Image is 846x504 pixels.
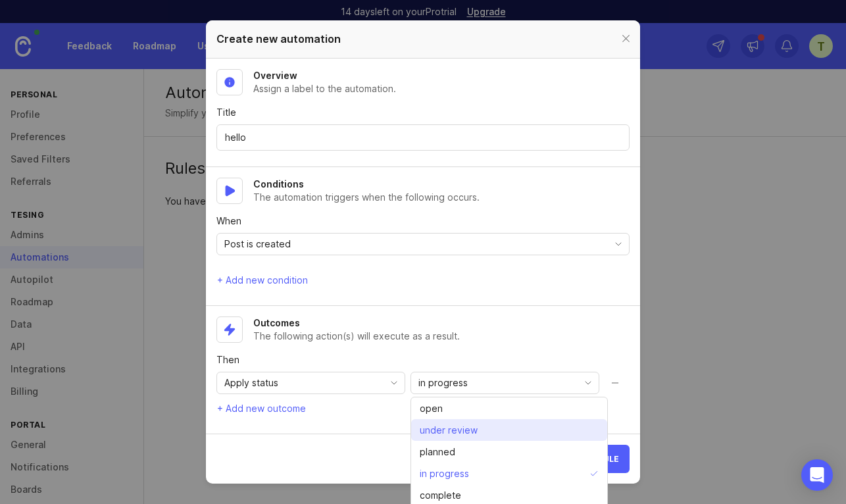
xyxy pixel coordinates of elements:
span: planned [420,445,455,459]
div: toggle menu [411,372,599,394]
button: Remove action [605,372,626,394]
span: Post is created [224,237,291,251]
span: + Add new condition [217,274,308,287]
span: Apply status [224,376,278,390]
p: The following action(s) will execute as a result. [253,330,460,343]
span: Create new automation [216,32,341,45]
button: + Add new outcome [216,399,307,418]
p: Then [216,353,630,366]
p: The automation triggers when the following occurs. [253,191,480,204]
svg: toggle icon [384,378,405,388]
h2: Conditions [253,178,480,191]
span: When [216,214,241,228]
span: open [420,401,443,416]
div: toggle menu [216,372,405,394]
span: under review [420,423,478,438]
input: Enter a title [225,130,621,145]
span: in progress [420,466,469,481]
h2: Overview [253,69,396,82]
span: in progress [418,376,468,390]
svg: check icon [589,469,604,478]
span: + Add new outcome [217,402,306,415]
svg: toggle icon [578,378,599,388]
div: toggle menu [216,233,630,255]
svg: toggle icon [608,239,629,249]
p: Assign a label to the automation. [253,82,396,95]
div: Open Intercom Messenger [801,459,833,491]
span: complete [420,488,461,503]
button: + Add new condition [216,271,309,290]
h2: Outcomes [253,316,460,330]
span: Title [216,107,236,118]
